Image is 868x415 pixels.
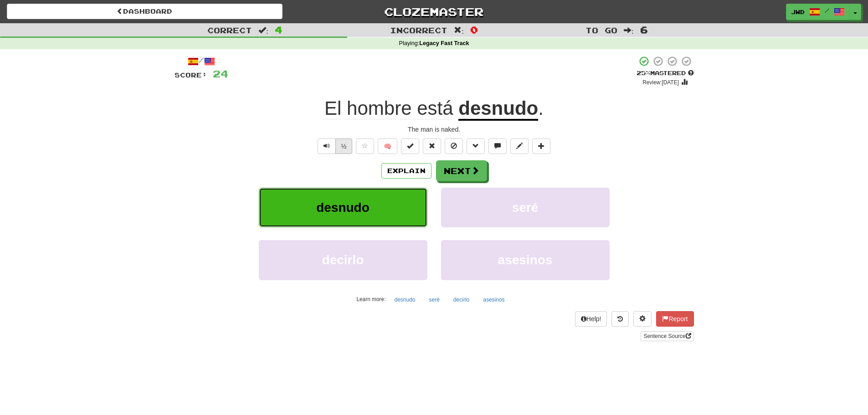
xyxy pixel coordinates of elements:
div: The man is naked. [175,125,694,134]
button: ½ [335,138,353,154]
a: Clozemaster [296,4,572,20]
span: Correct [207,26,252,35]
a: jwd / [786,4,850,20]
button: Next [436,160,487,181]
button: Explain [381,163,431,179]
span: : [258,26,268,34]
button: seré [441,188,610,227]
button: asesinos [441,240,610,280]
button: Report [656,311,693,327]
span: . [538,97,544,119]
span: El [324,97,341,119]
div: Text-to-speech controls [316,138,353,154]
span: 0 [470,24,478,35]
button: asesinos [478,293,509,307]
strong: Legacy Fast Track [419,40,469,46]
button: decirlo [448,293,474,307]
button: Set this sentence to 100% Mastered (alt+m) [401,138,419,154]
span: : [624,26,634,34]
div: / [175,56,228,67]
span: asesinos [498,253,553,267]
span: hombre [347,97,411,119]
div: Mastered [637,69,694,77]
span: 6 [640,24,648,35]
small: Review: [DATE] [642,79,679,86]
button: Round history (alt+y) [611,311,629,327]
span: : [454,26,464,34]
u: desnudo [458,97,538,121]
button: 🧠 [378,138,397,154]
button: Edit sentence (alt+d) [510,138,529,154]
button: Add to collection (alt+a) [532,138,550,154]
span: To go [586,26,617,35]
button: Play sentence audio (ctl+space) [318,138,336,154]
a: Dashboard [7,4,282,19]
button: Grammar (alt+g) [467,138,485,154]
button: seré [424,293,445,307]
button: Reset to 0% Mastered (alt+r) [423,138,441,154]
span: está [417,97,453,119]
button: Ignore sentence (alt+i) [445,138,463,154]
span: decirlo [322,253,364,267]
button: desnudo [259,188,427,227]
span: Score: [175,71,207,79]
span: Incorrect [390,26,447,35]
button: Discuss sentence (alt+u) [488,138,507,154]
span: 4 [275,24,282,35]
button: Favorite sentence (alt+f) [356,138,374,154]
span: jwd [791,8,805,16]
span: / [825,7,829,14]
span: 24 [213,68,228,79]
span: seré [512,200,539,215]
span: 25 % [637,69,650,77]
small: Learn more: [356,296,385,302]
button: desnudo [390,293,421,307]
a: Sentence Source [641,331,693,341]
span: desnudo [316,200,370,215]
button: decirlo [259,240,427,280]
button: Help! [575,311,607,327]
